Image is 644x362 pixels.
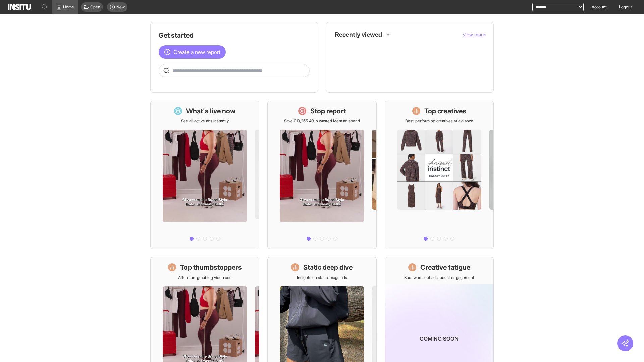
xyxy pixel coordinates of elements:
[186,106,236,116] h1: What's live now
[8,4,31,10] img: Logo
[180,263,242,272] h1: Top thumbstoppers
[303,263,353,272] h1: Static deep dive
[90,4,100,10] span: Open
[159,45,226,59] button: Create a new report
[463,32,485,37] span: View more
[405,118,473,124] p: Best-performing creatives at a glance
[150,101,259,249] a: What's live nowSee all active ads instantly
[173,48,220,56] span: Create a new report
[116,4,125,10] span: New
[463,31,485,38] button: View more
[267,101,376,249] a: Stop reportSave £19,255.40 in wasted Meta ad spend
[159,31,310,40] h1: Get started
[284,118,360,124] p: Save £19,255.40 in wasted Meta ad spend
[424,106,466,116] h1: Top creatives
[297,275,347,280] p: Insights on static image ads
[181,118,229,124] p: See all active ads instantly
[310,106,346,116] h1: Stop report
[385,101,494,249] a: Top creativesBest-performing creatives at a glance
[178,275,231,280] p: Attention-grabbing video ads
[63,4,74,10] span: Home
